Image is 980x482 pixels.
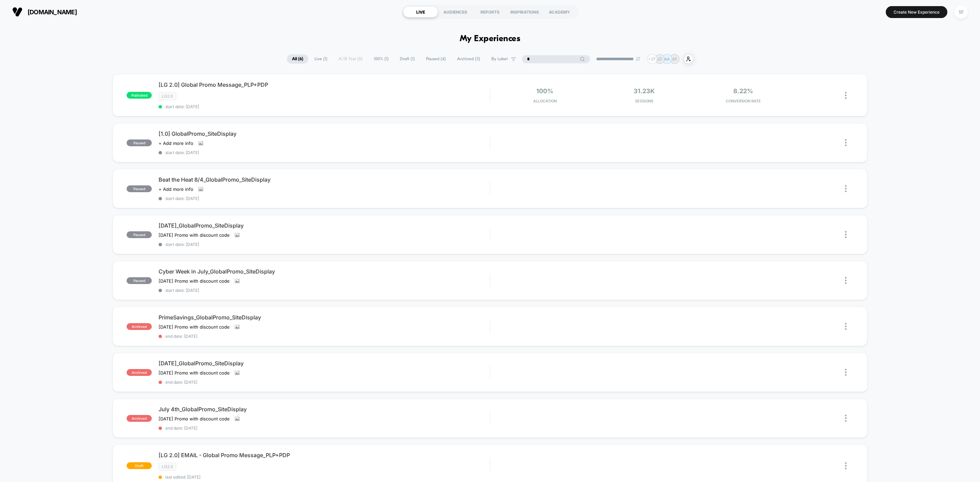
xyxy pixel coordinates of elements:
span: Archived ( 3 ) [452,54,485,64]
span: end date: [DATE] [159,334,490,339]
span: Cyber Week in July_GlobalPromo_SiteDisplay [159,268,490,275]
span: paused [127,277,152,284]
span: start date: [DATE] [159,150,490,155]
img: close [845,277,847,284]
span: Live ( 1 ) [309,54,332,64]
span: 31.23k [634,87,655,95]
div: AUDIENCES [438,6,473,17]
span: Beat the Heat 8/4_GlobalPromo_SiteDisplay [159,176,490,183]
span: 100% ( 1 ) [369,54,394,64]
span: CONVERSION RATE [696,99,791,103]
span: 8.22% [733,87,753,95]
img: close [845,139,847,146]
span: paused [127,231,152,238]
p: AA [664,56,670,62]
div: LIVE [403,6,438,17]
img: Visually logo [12,7,22,17]
button: Create New Experience [886,6,947,18]
span: [DATE] Promo with discount code [159,416,230,421]
div: INSPIRATIONS [507,6,542,17]
img: close [845,231,847,238]
span: Paused ( 4 ) [421,54,451,64]
span: paused [127,185,152,192]
span: [1.0] GlobalPromo_SiteDisplay [159,130,490,137]
button: SF [952,5,970,19]
span: 100% [536,87,553,95]
span: [DATE]_GlobalPromo_SiteDisplay [159,222,490,229]
span: [DATE] Promo with discount code [159,324,230,330]
span: [LG 2.0] EMAIL - Global Promo Message_PLP+PDP [159,452,490,459]
h1: My Experiences [460,34,521,44]
span: + Add more info [159,186,193,192]
img: close [845,462,847,469]
span: end date: [DATE] [159,380,490,385]
div: + 37 [647,54,657,64]
div: ACADEMY [542,6,577,17]
img: close [845,323,847,330]
img: end [636,57,640,61]
span: archived [127,415,152,422]
span: July 4th_GlobalPromo_SiteDisplay [159,406,490,413]
span: end date: [DATE] [159,426,490,431]
span: last edited: [DATE] [159,475,490,480]
span: LG2.0 [159,92,176,100]
img: close [845,415,847,422]
p: AF [672,56,677,62]
span: draft [127,462,152,469]
div: REPORTS [473,6,507,17]
button: [DOMAIN_NAME] [10,6,79,17]
span: archived [127,323,152,330]
span: Sessions [596,99,692,103]
span: Allocation [533,99,557,103]
img: close [845,92,847,99]
span: archived [127,369,152,376]
span: published [127,92,152,99]
span: + Add more info [159,140,193,146]
span: Draft ( 1 ) [395,54,420,64]
span: By Label [491,56,508,62]
span: [DATE] Promo with discount code [159,278,230,284]
span: start date: [DATE] [159,196,490,201]
span: [LG 2.0] Global Promo Message_PLP+PDP [159,81,490,88]
img: close [845,369,847,376]
span: start date: [DATE] [159,104,490,109]
span: [DATE] Promo with discount code [159,370,230,376]
span: start date: [DATE] [159,242,490,247]
span: [DATE]_GlobalPromo_SiteDisplay [159,360,490,367]
span: LG2.0 [159,463,176,470]
span: All ( 6 ) [287,54,308,64]
img: close [845,185,847,192]
span: PrimeSavings_GlobalPromo_SiteDisplay [159,314,490,321]
span: [DOMAIN_NAME] [28,9,77,16]
span: start date: [DATE] [159,288,490,293]
p: JD [657,56,662,62]
div: SF [954,5,968,19]
span: [DATE] Promo with discount code [159,232,230,238]
span: paused [127,139,152,146]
